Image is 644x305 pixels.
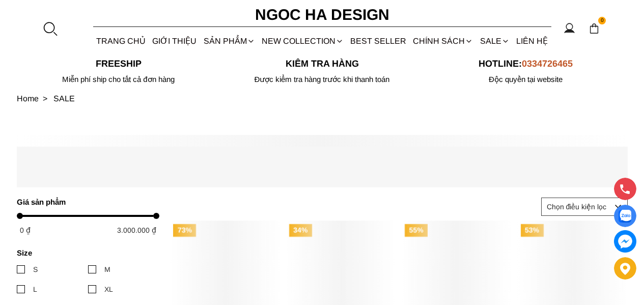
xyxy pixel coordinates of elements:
div: M [104,264,110,275]
img: img-CART-ICON-ksit0nf1 [589,23,600,34]
font: Kiểm tra hàng [286,59,359,69]
h6: Độc quyền tại website [424,75,628,84]
a: messenger [614,230,636,253]
h4: Size [17,248,153,257]
p: Hotline: [424,59,628,69]
div: Miễn phí ship cho tất cả đơn hàng [17,75,220,84]
span: 3.000.000 ₫ [117,226,156,234]
a: LIÊN HỆ [513,27,551,54]
img: Display image [619,210,631,223]
div: XL [104,284,113,295]
a: Link to SALE [53,94,75,103]
span: 0334726465 [522,59,573,69]
p: Freeship [17,59,220,69]
a: BEST SELLER [347,27,410,54]
span: 0 [598,17,606,25]
div: S [33,264,38,275]
span: 0 ₫ [20,226,31,234]
div: SẢN PHẨM [200,27,258,54]
a: SALE [477,27,513,54]
a: GIỚI THIỆU [149,27,200,54]
a: Ngoc Ha Design [246,3,399,27]
a: Link to Home [17,94,53,103]
p: Được kiểm tra hàng trước khi thanh toán [220,75,424,84]
a: Display image [614,205,636,227]
a: NEW COLLECTION [258,27,347,54]
a: TRANG CHỦ [93,27,149,54]
div: L [33,284,37,295]
h4: Giá sản phẩm [17,198,153,206]
span: > [39,94,51,103]
div: Chính sách [410,27,477,54]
